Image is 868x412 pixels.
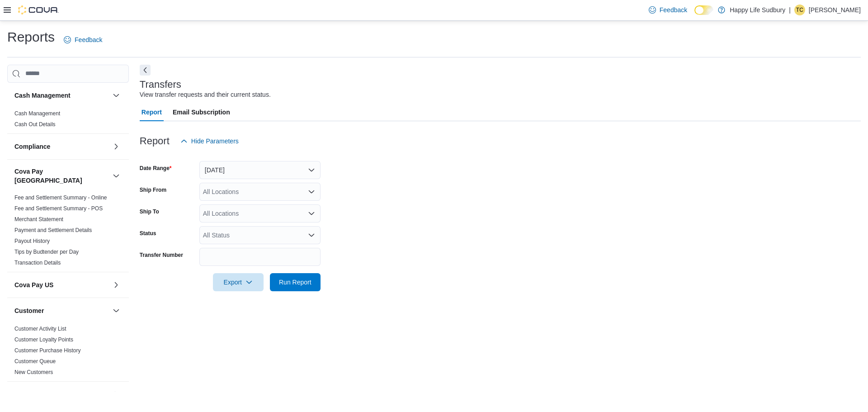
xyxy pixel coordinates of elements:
button: Discounts & Promotions [111,389,122,400]
button: Export [213,273,264,291]
p: Happy Life Sudbury [730,5,785,15]
div: Cova Pay [GEOGRAPHIC_DATA] [7,192,129,272]
button: Cash Management [14,91,109,100]
button: Compliance [14,142,109,151]
div: Cash Management [7,108,129,133]
span: Export [218,273,258,291]
a: Transaction Details [14,260,61,266]
button: Open list of options [308,232,315,239]
a: Customer Activity List [14,326,66,332]
button: Compliance [111,141,122,152]
a: Customer Queue [14,358,56,365]
a: Payment and Settlement Details [14,227,92,233]
button: Next [140,65,151,76]
span: Hide Parameters [191,137,239,146]
button: Cova Pay US [111,279,122,290]
h3: Cash Management [14,91,71,100]
div: Customer [7,323,129,381]
a: Customer Purchase History [14,347,81,354]
a: New Customers [14,369,53,375]
label: Ship To [140,208,159,215]
button: Discounts & Promotions [14,390,109,399]
label: Ship From [140,186,166,194]
span: Cash Out Details [14,121,56,128]
a: Fee and Settlement Summary - POS [14,205,103,212]
span: Merchant Statement [14,216,63,223]
p: | [789,5,791,15]
label: Date Range [140,165,172,172]
span: Tips by Budtender per Day [14,248,79,256]
h3: Discounts & Promotions [14,390,88,399]
a: Merchant Statement [14,216,63,223]
button: Open list of options [308,188,315,195]
div: View transfer requests and their current status. [140,90,271,99]
a: Feedback [645,1,691,19]
h3: Cova Pay US [14,280,53,289]
span: Report [142,103,162,121]
span: Feedback [75,35,102,44]
span: TC [796,5,803,15]
label: Status [140,230,156,237]
button: Cova Pay [GEOGRAPHIC_DATA] [111,170,122,181]
span: Fee and Settlement Summary - Online [14,194,107,201]
span: Cash Management [14,110,60,117]
button: [DATE] [199,161,321,179]
button: Cova Pay [GEOGRAPHIC_DATA] [14,167,109,185]
span: Customer Purchase History [14,347,81,354]
p: [PERSON_NAME] [809,5,861,15]
div: Tanner Chretien [794,5,805,15]
a: Tips by Budtender per Day [14,249,79,255]
span: Customer Queue [14,358,56,365]
button: Open list of options [308,210,315,217]
span: Customer Activity List [14,325,66,332]
button: Customer [111,305,122,316]
input: Dark Mode [694,5,713,15]
a: Customer Loyalty Points [14,336,73,343]
button: Run Report [270,273,321,291]
a: Feedback [60,31,106,49]
button: Cash Management [111,90,122,101]
h1: Reports [7,28,55,46]
span: Payment and Settlement Details [14,227,92,234]
a: Cash Management [14,110,60,117]
h3: Transfers [140,79,181,90]
img: Cova [18,5,59,14]
a: Cash Out Details [14,121,56,128]
span: Email Subscription [173,103,230,121]
h3: Report [140,136,170,147]
span: Feedback [660,5,687,14]
span: Run Report [279,278,311,287]
h3: Customer [14,306,44,315]
label: Transfer Number [140,251,183,259]
span: Transaction Details [14,259,61,266]
button: Hide Parameters [177,132,242,150]
a: Fee and Settlement Summary - Online [14,194,107,201]
button: Cova Pay US [14,280,109,289]
a: Payout History [14,238,50,244]
h3: Compliance [14,142,50,151]
button: Customer [14,306,109,315]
